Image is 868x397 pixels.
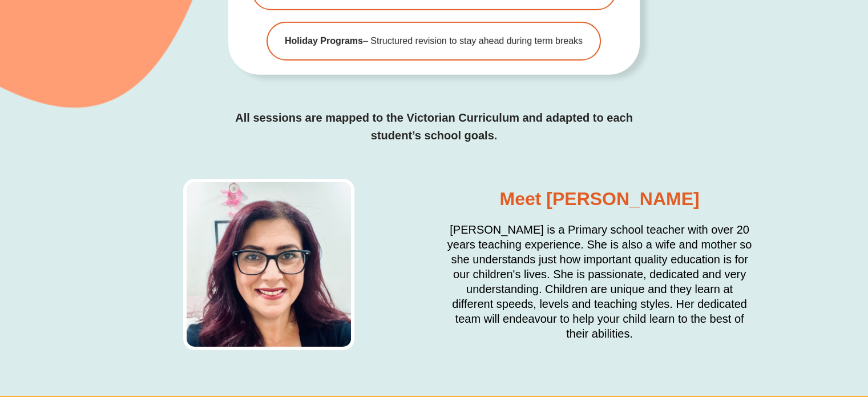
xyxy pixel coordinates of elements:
b: Holiday Programs [285,36,363,46]
a: Holiday Programs– Structured revision to stay ahead during term breaks [267,22,601,61]
h2: [PERSON_NAME] is a Primary school teacher with over 20 years teaching experience. She is also a w... [446,222,754,341]
h2: Meet [PERSON_NAME] [499,187,699,211]
span: – Structured revision to stay ahead during term breaks [285,34,583,48]
p: All sessions are mapped to the Victorian Curriculum and adapted to each student’s school goals. [228,109,640,145]
iframe: Chat Widget [678,268,868,397]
